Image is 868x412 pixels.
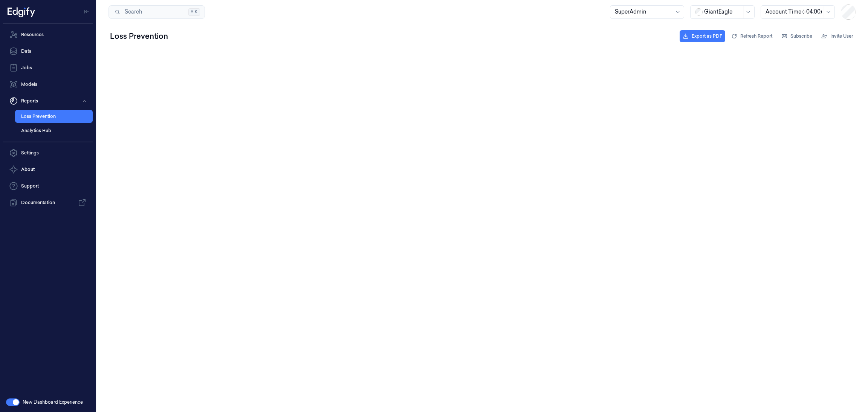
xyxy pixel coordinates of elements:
[81,6,93,18] button: Toggle Navigation
[778,30,815,42] button: Subscribe
[3,44,93,59] a: Data
[692,33,722,40] span: Export as PDF
[3,162,93,177] button: About
[790,33,812,40] span: Subscribe
[3,60,93,75] a: Jobs
[122,8,142,16] span: Search
[108,5,205,19] button: Search⌘K
[15,110,93,123] a: Loss Prevention
[818,30,856,42] button: Invite User
[15,124,93,137] a: Analytics Hub
[728,30,775,42] button: Refresh Report
[108,29,170,43] div: Loss Prevention
[3,93,93,108] button: Reports
[830,33,853,40] span: Invite User
[740,33,772,40] span: Refresh Report
[3,179,93,194] a: Support
[96,48,868,412] iframe: To enrich screen reader interactions, please activate Accessibility in Grammarly extension settings
[3,77,93,92] a: Models
[3,27,93,42] a: Resources
[3,195,93,210] a: Documentation
[680,30,725,42] button: Export as PDF
[3,145,93,160] a: Settings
